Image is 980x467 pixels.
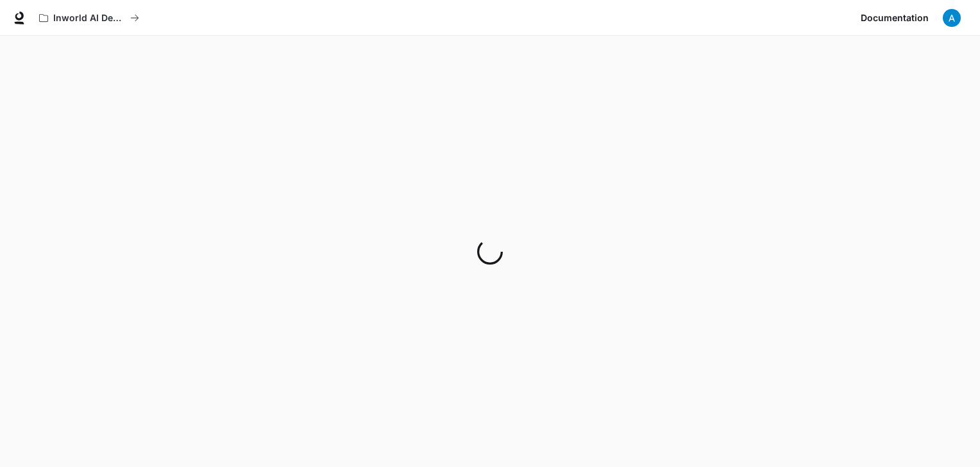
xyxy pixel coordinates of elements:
p: Inworld AI Demos [53,13,125,24]
span: Documentation [861,10,929,26]
button: All workspaces [33,5,145,31]
a: Documentation [856,5,934,31]
img: User avatar [943,9,961,27]
button: User avatar [939,5,965,31]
